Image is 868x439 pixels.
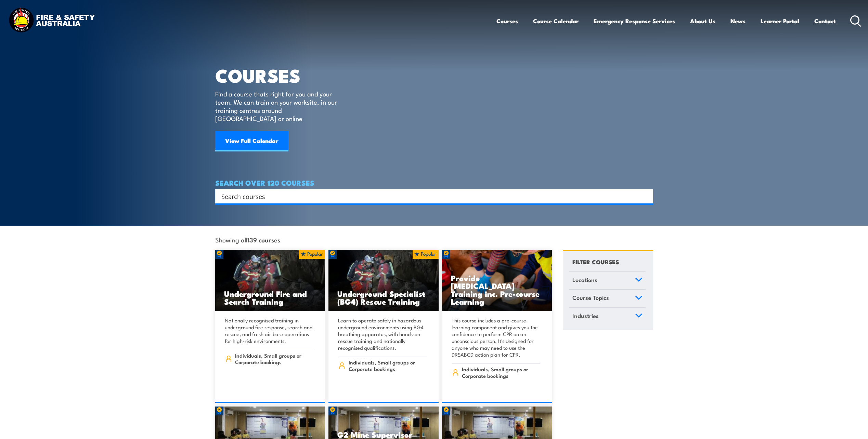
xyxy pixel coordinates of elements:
a: Emergency Response Services [594,12,675,30]
a: Industries [569,308,646,325]
a: Course Topics [569,290,646,307]
p: Nationally recognised training in underground fire response, search and rescue, and fresh air bas... [225,317,314,344]
img: Low Voltage Rescue and Provide CPR [442,250,552,311]
img: Underground mine rescue [328,250,439,311]
a: News [730,12,746,30]
h4: FILTER COURSES [572,257,619,266]
p: Learn to operate safely in hazardous underground environments using BG4 breathing apparatus, with... [338,317,427,351]
a: Learner Portal [761,12,799,30]
a: Courses [496,12,518,30]
strong: 139 courses [247,235,280,244]
a: Course Calendar [533,12,579,30]
p: Find a course thats right for you and your team. We can train on your worksite, in our training c... [215,90,340,122]
span: Course Topics [572,293,609,302]
span: Individuals, Small groups or Corporate bookings [349,359,427,372]
span: Industries [572,311,599,320]
span: Showing all [215,236,280,243]
a: Underground Specialist (BG4) Rescue Training [328,250,439,311]
span: Individuals, Small groups or Corporate bookings [235,352,313,365]
a: Contact [814,12,836,30]
h1: COURSES [215,67,347,83]
a: View Full Calendar [215,131,288,151]
span: Individuals, Small groups or Corporate bookings [462,366,540,379]
form: Search form [223,191,639,201]
span: Locations [572,275,597,284]
a: Underground Fire and Search Training [215,250,325,311]
input: Search input [221,191,638,201]
a: About Us [690,12,715,30]
h3: Underground Fire and Search Training [224,290,316,305]
h4: SEARCH OVER 120 COURSES [215,179,653,186]
p: This course includes a pre-course learning component and gives you the confidence to perform CPR ... [452,317,541,358]
a: Locations [569,272,646,290]
img: Underground mine rescue [215,250,325,311]
a: Provide [MEDICAL_DATA] Training inc. Pre-course Learning [442,250,552,311]
h3: Underground Specialist (BG4) Rescue Training [337,290,430,305]
button: Search magnifier button [641,191,651,201]
h3: Provide [MEDICAL_DATA] Training inc. Pre-course Learning [451,274,543,305]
